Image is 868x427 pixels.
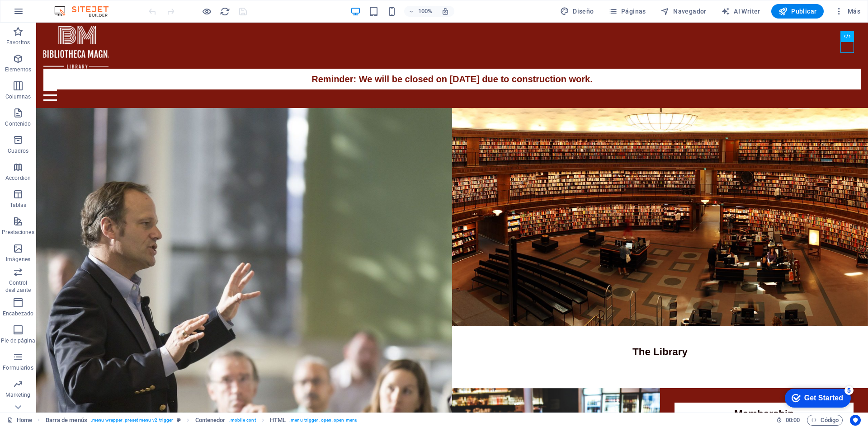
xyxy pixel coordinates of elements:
span: Páginas [609,7,646,16]
span: Diseño [560,7,594,16]
i: Este elemento es un preajuste personalizable [177,418,181,422]
button: Haz clic para salir del modo de previsualización y seguir editando [201,6,212,17]
span: : [792,417,793,423]
button: Más [831,4,864,19]
p: Elementos [5,66,31,73]
img: Editor Logo [52,6,120,17]
button: Diseño [557,4,598,19]
span: Haz clic para seleccionar y doble clic para editar [195,415,226,426]
p: Contenido [5,120,31,127]
span: Navegador [660,7,707,16]
i: Al redimensionar, ajustar el nivel de zoom automáticamente para ajustarse al dispositivo elegido. [441,7,449,15]
button: 100% [404,6,436,17]
p: Favoritos [6,39,30,46]
p: Formularios [3,364,33,371]
p: Encabezado [3,310,33,317]
button: Código [807,415,843,426]
p: Imágenes [6,256,30,263]
a: Haz clic para cancelar la selección y doble clic para abrir páginas [7,415,32,426]
p: Columnas [5,93,31,100]
span: . menu-trigger .open .open-menu [289,415,358,426]
button: Usercentrics [850,415,861,426]
p: Cuadros [8,147,29,155]
span: Más [835,7,860,16]
span: . menu-wrapper .preset-menu-v2-trigger [91,415,173,426]
div: Get Started 5 items remaining, 0% complete [7,5,73,23]
p: Prestaciones [2,229,34,236]
button: reload [219,6,230,17]
p: Marketing [5,391,30,399]
p: Accordion [5,174,31,182]
i: Volver a cargar página [220,6,230,17]
button: AI Writer [717,4,764,19]
button: Publicar [771,4,824,19]
div: Diseño (Ctrl+Alt+Y) [557,4,598,19]
span: AI Writer [721,7,760,16]
button: Páginas [605,4,650,19]
button: Navegador [657,4,710,19]
span: Publicar [778,7,817,16]
p: Pie de página [1,337,35,344]
span: Código [811,415,839,426]
h6: 100% [418,6,432,17]
h6: Tiempo de la sesión [776,415,800,426]
div: 5 [67,2,76,11]
span: Haz clic para seleccionar y doble clic para editar [270,415,286,426]
div: Get Started [27,10,66,18]
span: Haz clic para seleccionar y doble clic para editar [46,415,87,426]
nav: breadcrumb [46,415,358,426]
span: 00 00 [786,415,800,426]
span: . mobile-cont [229,415,256,426]
p: Tablas [10,202,27,209]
